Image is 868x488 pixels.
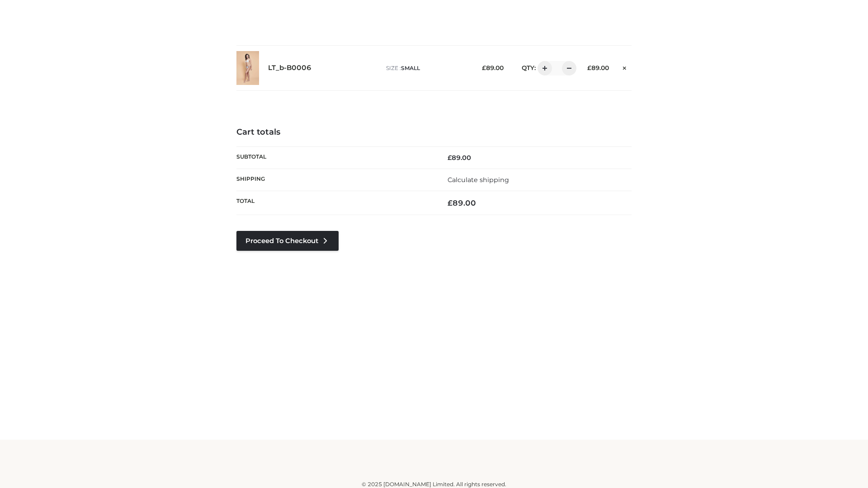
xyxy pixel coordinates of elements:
a: Remove this item [618,61,632,73]
span: £ [448,154,452,162]
a: Proceed to Checkout [236,231,339,251]
th: Shipping [236,169,434,191]
bdi: 89.00 [587,64,609,71]
span: £ [587,64,591,71]
th: Total [236,191,434,215]
span: £ [448,198,453,207]
bdi: 89.00 [482,64,504,71]
span: SMALL [401,65,420,71]
a: Calculate shipping [448,176,509,184]
div: QTY: [513,61,573,75]
p: size : [386,64,468,72]
th: Subtotal [236,146,434,169]
a: LT_b-B0006 [268,64,311,72]
bdi: 89.00 [448,154,471,162]
h4: Cart totals [236,127,632,137]
bdi: 89.00 [448,198,476,207]
span: £ [482,64,486,71]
